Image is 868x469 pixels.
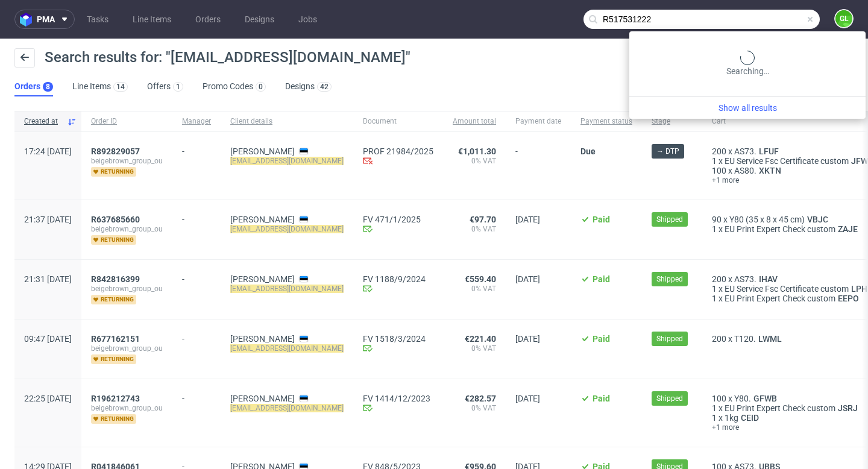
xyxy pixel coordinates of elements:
[91,284,163,294] span: beigebrown_group_ou
[91,224,163,234] span: beigebrown_group_ou
[291,10,324,29] a: Jobs
[230,285,344,293] mark: [EMAIL_ADDRESS][DOMAIN_NAME]
[363,334,433,344] a: FV 1518/3/2024
[72,77,128,96] a: Line Items14
[230,344,344,353] mark: [EMAIL_ADDRESS][DOMAIN_NAME]
[91,274,140,284] span: R842816399
[725,413,738,423] span: 1kg
[712,215,722,224] span: 90
[91,394,142,403] a: R196212743
[712,284,717,294] span: 1
[363,215,433,224] a: FV 471/1/2025
[756,274,780,284] a: IHAV
[712,156,717,166] span: 1
[14,77,53,96] a: Orders8
[80,10,116,29] a: Tasks
[515,334,540,344] span: [DATE]
[756,146,781,156] span: LFUF
[182,210,211,224] div: -
[45,49,410,66] span: Search results for: "[EMAIL_ADDRESS][DOMAIN_NAME]"
[182,389,211,403] div: -
[91,394,140,403] span: R196212743
[230,334,295,344] a: [PERSON_NAME]
[712,334,726,344] span: 200
[835,294,861,303] span: EEPO
[738,413,761,423] span: CEID
[230,225,344,233] mark: [EMAIL_ADDRESS][DOMAIN_NAME]
[363,116,433,127] span: Document
[725,284,849,294] span: EU Service Fsc Certificate custom
[805,215,831,224] a: VBJC
[835,403,860,413] a: JSRJ
[91,354,136,364] span: returning
[470,215,496,224] span: €97.70
[24,274,72,284] span: 21:31 [DATE]
[230,146,295,156] a: [PERSON_NAME]
[515,116,561,127] span: Payment date
[734,334,756,344] span: T120.
[230,116,344,127] span: Client details
[729,215,805,224] span: Y80 (35 x 8 x 45 cm)
[20,13,37,27] img: logo
[285,77,332,96] a: Designs42
[24,334,72,344] span: 09:47 [DATE]
[320,83,329,91] div: 42
[188,10,228,29] a: Orders
[458,146,496,156] span: €1,011.30
[24,116,62,127] span: Created at
[46,83,50,91] div: 8
[656,393,683,404] span: Shipped
[593,215,610,224] span: Paid
[230,215,295,224] a: [PERSON_NAME]
[182,269,211,284] div: -
[593,394,610,403] span: Paid
[230,157,344,165] mark: [EMAIL_ADDRESS][DOMAIN_NAME]
[712,146,726,156] span: 200
[593,274,610,284] span: Paid
[363,394,433,403] a: FV 1414/12/2023
[515,215,540,224] span: [DATE]
[230,274,295,284] a: [PERSON_NAME]
[453,403,496,413] span: 0% VAT
[91,146,142,156] a: R892829057
[91,116,163,127] span: Order ID
[515,146,561,185] span: -
[363,146,433,156] a: PROF 21984/2025
[91,274,142,284] a: R842816399
[91,334,140,344] span: R677162151
[259,83,263,91] div: 0
[203,77,266,96] a: Promo Codes0
[230,404,344,412] mark: [EMAIL_ADDRESS][DOMAIN_NAME]
[24,146,72,156] span: 17:24 [DATE]
[835,224,860,234] a: ZAJE
[24,394,72,403] span: 22:25 [DATE]
[453,156,496,166] span: 0% VAT
[91,334,142,344] a: R677162151
[91,295,136,304] span: returning
[634,102,861,114] a: Show all results
[712,274,726,284] span: 200
[756,166,784,175] span: XKTN
[91,403,163,413] span: beigebrown_group_ou
[725,294,835,303] span: EU Print Expert Check custom
[453,344,496,353] span: 0% VAT
[725,403,835,413] span: EU Print Expert Check custom
[734,274,756,284] span: AS73.
[91,414,136,424] span: returning
[751,394,779,403] a: GFWB
[725,224,835,234] span: EU Print Expert Check custom
[453,224,496,234] span: 0% VAT
[14,10,75,29] button: pma
[756,334,784,344] span: LWML
[580,116,632,127] span: Payment status
[712,224,717,234] span: 1
[712,403,717,413] span: 1
[656,274,683,285] span: Shipped
[91,156,163,166] span: beigebrown_group_ou
[465,334,496,344] span: €221.40
[91,215,140,224] span: R637685660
